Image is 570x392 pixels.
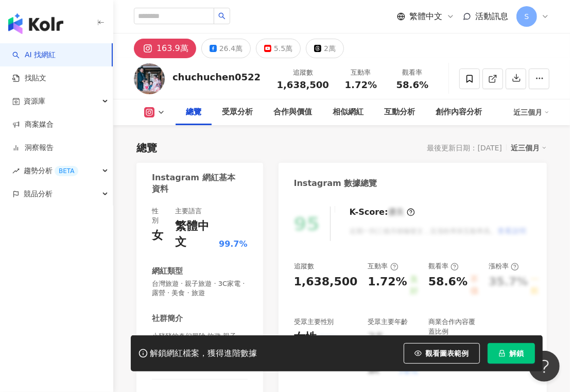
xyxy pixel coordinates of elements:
[175,218,216,250] div: 繁體中文
[294,330,317,346] div: 女性
[219,41,243,56] div: 26.4萬
[294,274,358,290] div: 1,638,500
[152,172,243,195] div: Instagram 網紅基本資料
[306,39,344,58] button: 2萬
[12,50,56,60] a: searchAI 找網紅
[152,228,163,244] div: 女
[12,120,54,130] a: 商案媒合
[510,349,524,357] span: 解鎖
[134,39,196,58] button: 163.9萬
[277,79,329,90] span: 1,638,500
[513,104,549,121] div: 近三個月
[428,274,468,297] div: 58.6%
[55,166,78,176] div: BETA
[218,12,226,20] span: search
[24,90,45,113] span: 資源庫
[157,41,188,56] div: 163.9萬
[341,67,381,78] div: 互動率
[498,350,506,357] span: lock
[384,106,415,118] div: 互動分析
[274,41,292,56] div: 5.5萬
[428,317,478,336] div: 商業合作內容覆蓋比例
[368,317,408,327] div: 受眾主要年齡
[404,343,480,364] button: 觀看圖表範例
[294,262,314,271] div: 追蹤數
[409,11,442,22] span: 繁體中文
[426,349,469,357] span: 觀看圖表範例
[345,80,377,90] span: 1.72%
[324,41,336,56] div: 2萬
[256,39,301,58] button: 5.5萬
[428,262,459,271] div: 觀看率
[24,182,53,206] span: 競品分析
[368,262,399,271] div: 互動率
[393,67,432,78] div: 觀看率
[427,144,502,152] div: 最後更新日期：[DATE]
[152,207,165,225] div: 性別
[134,63,165,94] img: KOL Avatar
[222,106,253,118] div: 受眾分析
[172,71,261,83] div: chuchuchen0522
[12,73,46,83] a: 找貼文
[294,317,334,327] div: 受眾主要性別
[488,343,535,364] button: 解鎖
[350,207,415,218] div: K-Score :
[368,274,407,297] div: 1.72%
[152,266,183,277] div: 網紅類型
[175,207,202,216] div: 主要語言
[201,39,251,58] button: 26.4萬
[24,159,78,182] span: 趨勢分析
[436,106,482,118] div: 創作內容分析
[219,238,248,250] span: 99.7%
[8,13,63,34] img: logo
[152,279,248,298] span: 台灣旅遊 · 親子旅遊 · 3C家電 · 露營 · 美食 · 旅遊
[136,141,157,155] div: 總覽
[12,167,20,175] span: rise
[511,141,547,155] div: 近三個月
[152,332,248,341] span: 小豬豬的奇幻冒險 旅遊 親子 住宿 美食 露營 玩具 | chuchuchen0522
[396,80,428,90] span: 58.6%
[489,262,519,271] div: 漲粉率
[273,106,312,118] div: 合作與價值
[12,143,54,153] a: 洞察報告
[152,313,183,324] div: 社群簡介
[475,11,508,21] span: 活動訊息
[277,67,329,78] div: 追蹤數
[525,11,529,22] span: S
[333,106,364,118] div: 相似網紅
[186,106,201,118] div: 總覽
[294,178,377,189] div: Instagram 數據總覽
[150,348,257,359] div: 解鎖網紅檔案，獲得進階數據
